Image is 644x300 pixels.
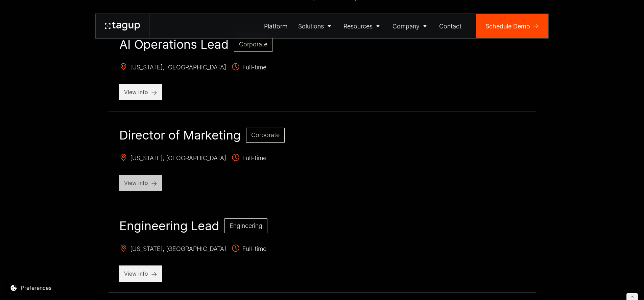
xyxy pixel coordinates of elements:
[119,244,226,255] span: [US_STATE], [GEOGRAPHIC_DATA]
[119,218,219,233] h2: Engineering Lead
[232,153,266,164] span: Full-time
[21,284,51,292] div: Preferences
[392,22,420,31] div: Company
[387,14,434,38] a: Company
[119,128,241,143] h2: Director of Marketing
[119,63,226,73] span: [US_STATE], [GEOGRAPHIC_DATA]
[476,14,548,38] a: Schedule Demo
[124,270,158,278] p: View info
[439,22,461,31] div: Contact
[124,179,158,187] p: View info
[338,14,387,38] a: Resources
[264,22,287,31] div: Platform
[230,222,262,229] span: Engineering
[259,14,293,38] a: Platform
[343,22,373,31] div: Resources
[119,37,229,52] h2: AI Operations Lead
[232,63,266,73] span: Full-time
[239,41,267,48] span: Corporate
[434,14,467,38] a: Contact
[124,88,158,96] p: View info
[485,22,530,31] div: Schedule Demo
[232,244,266,255] span: Full-time
[251,131,280,138] span: Corporate
[293,14,338,38] a: Solutions
[298,22,324,31] div: Solutions
[119,153,226,164] span: [US_STATE], [GEOGRAPHIC_DATA]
